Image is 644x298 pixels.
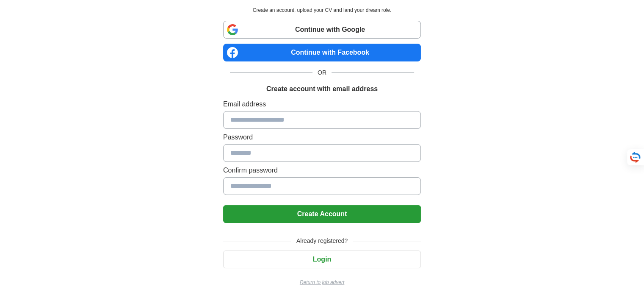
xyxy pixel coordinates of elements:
[223,279,421,286] a: Return to job advert
[223,44,421,61] a: Continue with Facebook
[223,256,421,263] a: Login
[223,99,421,109] label: Email address
[312,68,332,77] span: OR
[223,21,421,39] a: Continue with Google
[223,205,421,223] button: Create Account
[266,84,378,94] h1: Create account with email address
[291,237,353,245] span: Already registered?
[223,132,421,142] label: Password
[223,165,421,175] label: Confirm password
[223,251,421,268] button: Login
[225,6,419,14] p: Create an account, upload your CV and land your dream role.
